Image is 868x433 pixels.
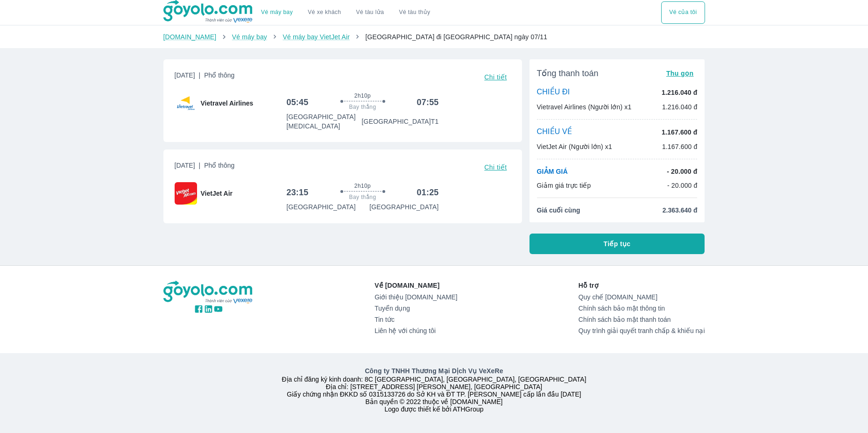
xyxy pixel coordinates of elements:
h6: 07:55 [417,97,439,108]
p: 1.216.040 đ [662,102,698,112]
p: VietJet Air (Người lớn) x1 [537,142,612,151]
span: Vietravel Airlines [201,99,254,108]
button: Vé tàu thủy [391,1,438,24]
p: [GEOGRAPHIC_DATA] T1 [362,117,439,126]
span: Chi tiết [484,73,507,81]
span: 2h10p [354,92,371,99]
span: Tiếp tục [604,239,631,248]
button: Vé của tôi [661,1,705,24]
p: Công ty TNHH Thương Mại Dịch Vụ VeXeRe [165,366,703,376]
span: | [199,71,201,79]
a: Chính sách bảo mật thanh toán [579,316,705,323]
button: Chi tiết [480,161,510,174]
span: Phổ thông [204,162,234,169]
p: - 20.000 đ [667,167,697,176]
span: [DATE] [175,71,235,84]
p: Hỗ trợ [579,281,705,290]
p: - 20.000 đ [667,181,698,190]
a: Liên hệ với chúng tôi [374,327,457,334]
a: Giới thiệu [DOMAIN_NAME] [374,293,457,301]
a: Vé máy bay [232,33,267,41]
p: 1.167.600 đ [662,128,697,137]
p: [GEOGRAPHIC_DATA] [287,202,356,212]
p: Về [DOMAIN_NAME] [374,281,457,290]
a: Tuyển dụng [374,305,457,312]
h6: 23:15 [287,187,309,198]
a: Vé tàu lửa [349,1,392,24]
span: Phổ thông [204,71,234,79]
span: Bay thẳng [349,103,376,111]
img: logo [163,281,254,304]
button: Tiếp tục [529,234,705,254]
span: VietJet Air [201,189,233,198]
span: [DATE] [175,161,235,174]
a: Quy chế [DOMAIN_NAME] [579,293,705,301]
a: [DOMAIN_NAME] [163,33,217,41]
span: Giá cuối cùng [537,206,580,215]
button: Thu gọn [663,67,698,80]
h6: 05:45 [287,97,309,108]
span: Thu gọn [666,70,694,77]
span: 2.363.640 đ [663,206,698,215]
span: Chi tiết [484,163,507,171]
button: Chi tiết [480,71,510,84]
p: Giảm giá trực tiếp [537,181,591,190]
span: | [199,162,201,169]
p: 1.216.040 đ [662,88,697,97]
p: Vietravel Airlines (Người lớn) x1 [537,102,632,112]
a: Vé máy bay VietJet Air [282,33,349,41]
p: CHIỀU VỀ [537,127,572,137]
span: 2h10p [354,182,371,190]
span: [GEOGRAPHIC_DATA] đi [GEOGRAPHIC_DATA] ngày 07/11 [365,33,547,41]
nav: breadcrumb [163,32,705,42]
a: Quy trình giải quyết tranh chấp & khiếu nại [579,327,705,334]
a: Vé xe khách [308,9,341,16]
p: GIẢM GIÁ [537,167,568,176]
p: [GEOGRAPHIC_DATA] [369,202,438,212]
a: Tin tức [374,316,457,323]
p: 1.167.600 đ [662,142,698,151]
div: choose transportation mode [661,1,705,24]
p: CHIỀU ĐI [537,87,570,98]
p: [GEOGRAPHIC_DATA] [MEDICAL_DATA] [287,112,362,131]
a: Vé máy bay [261,9,293,16]
div: choose transportation mode [254,1,438,24]
span: Tổng thanh toán [537,68,599,79]
div: Địa chỉ đăng ký kinh doanh: 8C [GEOGRAPHIC_DATA], [GEOGRAPHIC_DATA], [GEOGRAPHIC_DATA] Địa chỉ: [... [158,366,711,413]
span: Bay thẳng [349,193,376,201]
h6: 01:25 [417,187,439,198]
a: Chính sách bảo mật thông tin [579,305,705,312]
